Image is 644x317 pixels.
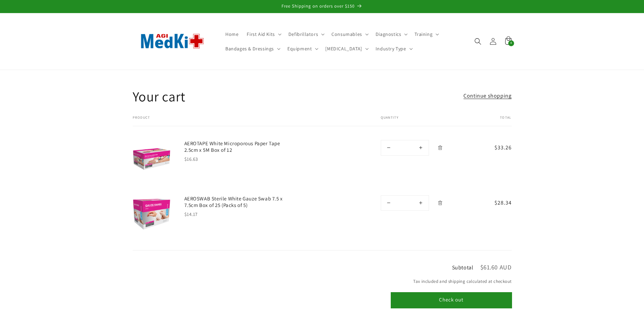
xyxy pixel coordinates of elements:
a: AEROSWAB Sterile White Gauze Swab 7.5 x 7.5cm Box of 25 (Packs of 5) [184,195,288,209]
summary: First Aid Kits [243,27,284,41]
a: Continue shopping [463,91,511,101]
span: Equipment [287,46,312,52]
summary: Bandages & Dressings [221,41,283,56]
span: Bandages & Dressings [225,46,274,52]
a: Remove AEROTAPE White Microporous Paper Tape 2.5cm x 5M Box of 12 [434,142,446,154]
input: Quantity for AEROTAPE White Microporous Paper Tape 2.5cm x 5M Box of 12 [397,140,413,155]
a: Home [221,27,243,41]
span: [MEDICAL_DATA] [325,46,362,52]
summary: Defibrillators [284,27,327,41]
img: AGI MedKit [133,22,212,60]
span: Training [415,31,432,37]
summary: Search [470,34,485,49]
p: Free Shipping on orders over $150 [7,3,637,9]
th: Product [133,116,360,126]
a: Remove AEROSWAB Sterile White Gauze Swab 7.5 x 7.5cm Box of 25 (Packs of 5) [434,197,446,209]
th: Quantity [360,116,472,126]
summary: [MEDICAL_DATA] [321,41,371,56]
span: Defibrillators [288,31,318,37]
h1: Your cart [133,87,185,105]
span: 4 [510,40,512,46]
h3: Subtotal [452,265,473,270]
summary: Equipment [283,41,321,56]
span: First Aid Kits [247,31,275,37]
th: Total [471,116,511,126]
a: AEROTAPE White Microporous Paper Tape 2.5cm x 5M Box of 12 [184,140,288,153]
span: $33.26 [485,143,511,152]
summary: Diagnostics [371,27,411,41]
span: Diagnostics [376,31,401,37]
span: Consumables [331,31,362,37]
input: Quantity for AEROSWAB Sterile White Gauze Swab 7.5 x 7.5cm Box of 25 (Packs of 5) [397,196,413,210]
p: $61.60 AUD [480,264,512,270]
span: Home [225,31,238,37]
span: $28.34 [485,199,511,207]
div: $16.63 [184,156,288,163]
span: Industry Type [376,46,406,52]
small: Tax included and shipping calculated at checkout [391,278,512,285]
summary: Training [410,27,442,41]
button: Check out [391,293,512,308]
summary: Industry Type [371,41,416,56]
div: $14.17 [184,211,288,218]
summary: Consumables [327,27,371,41]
